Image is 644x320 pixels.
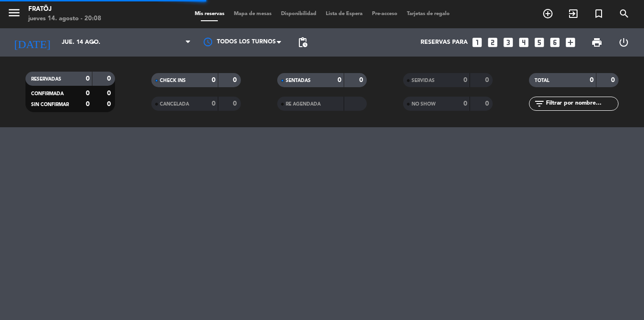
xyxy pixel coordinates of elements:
span: Tarjetas de regalo [402,11,454,16]
strong: 0 [212,100,215,107]
strong: 0 [86,90,90,97]
span: Lista de Espera [321,11,367,16]
strong: 0 [485,77,491,83]
i: power_settings_new [618,37,629,48]
span: CONFIRMADA [31,91,64,96]
strong: 0 [233,77,239,83]
div: Fratöj [28,5,101,14]
strong: 0 [463,77,467,83]
i: search [619,8,630,19]
i: exit_to_app [568,8,579,19]
span: Mis reservas [190,11,229,16]
span: print [591,37,603,48]
span: RE AGENDADA [286,102,321,107]
div: LOG OUT [610,28,637,57]
strong: 0 [86,101,90,107]
i: turned_in_not [593,8,604,19]
strong: 0 [107,90,113,97]
i: looks_5 [533,36,545,49]
span: Pre-acceso [367,11,402,16]
span: Mapa de mesas [229,11,276,16]
span: SENTADAS [286,78,311,83]
i: [DATE] [7,32,57,53]
button: menu [7,6,21,23]
i: looks_6 [549,36,561,49]
input: Filtrar por nombre... [545,98,618,109]
strong: 0 [338,77,341,83]
strong: 0 [107,75,113,82]
strong: 0 [233,100,239,107]
span: TOTAL [535,78,549,83]
strong: 0 [359,77,365,83]
span: CHECK INS [160,78,186,83]
div: jueves 14. agosto - 20:08 [28,14,101,24]
i: menu [7,6,21,20]
strong: 0 [611,77,617,83]
strong: 0 [212,77,215,83]
i: looks_one [471,36,483,49]
span: Disponibilidad [276,11,321,16]
strong: 0 [107,101,113,107]
span: Reservas para [421,39,468,46]
strong: 0 [590,77,594,83]
i: filter_list [534,98,545,109]
i: arrow_drop_down [88,37,99,48]
span: RESERVADAS [31,77,61,82]
span: SERVIDAS [412,78,435,83]
strong: 0 [463,100,467,107]
i: looks_4 [518,36,530,49]
span: NO SHOW [412,102,436,107]
strong: 0 [485,100,491,107]
i: add_circle_outline [542,8,553,19]
span: SIN CONFIRMAR [31,102,69,107]
strong: 0 [86,75,90,82]
span: CANCELADA [160,102,189,107]
i: looks_3 [502,36,514,49]
i: looks_two [487,36,499,49]
i: add_box [564,36,577,49]
span: pending_actions [297,37,308,48]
